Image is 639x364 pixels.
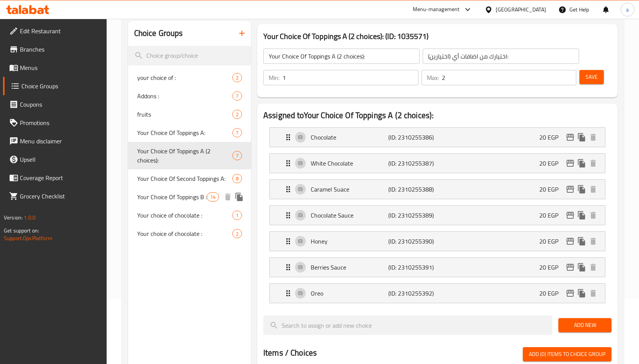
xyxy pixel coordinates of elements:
div: Choices [232,174,242,183]
span: Edit Restaurant [20,26,101,36]
button: delete [587,288,599,299]
span: Version: [4,213,23,223]
span: 2 [233,74,242,81]
div: fruits2 [128,105,251,123]
a: Menus [3,58,107,77]
li: Expand [263,124,611,150]
button: duplicate [576,262,587,273]
span: Add (0) items to choice group [529,349,605,359]
span: Coupons [20,100,101,109]
li: Expand [263,150,611,176]
p: (ID: 2310255388) [388,185,440,194]
div: Your Choice Of Toppings A (2 choices):7 [128,142,251,169]
p: White Chocolate [311,159,388,168]
div: Menu-management [413,5,460,14]
span: a [626,5,629,14]
p: (ID: 2310255391) [388,263,440,272]
p: (ID: 2310255386) [388,133,440,142]
a: Menu disclaimer [3,132,107,150]
h2: Assigned to Your Choice Of Toppings A (2 choices): [263,110,611,121]
span: Your Choice Of Toppings B : [137,192,207,201]
h2: Choice Groups [134,28,183,39]
span: Branches [20,45,101,54]
span: Coverage Report [20,173,101,182]
button: duplicate [576,132,587,143]
div: Your choice of chocolate :2 [128,224,251,243]
button: delete [587,262,599,273]
div: Addons :7 [128,87,251,105]
div: Your Choice Of Second Toppings A:8 [128,169,251,188]
button: delete [587,236,599,247]
a: Support.OpsPlatform [4,233,52,243]
div: Choices [232,211,242,220]
a: Grocery Checklist [3,187,107,205]
span: Upsell [20,155,101,164]
span: Save [585,72,598,82]
span: Your Choice Of Toppings A: [137,128,232,137]
span: Menus [20,63,101,72]
span: 2 [233,111,242,118]
span: Your choice of chocolate : [137,211,232,220]
div: Expand [270,128,605,147]
a: Branches [3,40,107,58]
span: Menu disclaimer [20,136,101,146]
button: edit [564,262,576,273]
button: duplicate [576,236,587,247]
a: Choice Groups [3,77,107,95]
span: Choice Groups [21,81,101,91]
span: 7 [233,93,242,100]
span: Your Choice Of Second Toppings A: [137,174,232,183]
div: Choices [232,73,242,82]
span: 7 [233,129,242,136]
span: Your choice of chocolate : [137,229,232,238]
button: edit [564,236,576,247]
h2: Items / Choices [263,347,317,359]
p: (ID: 2310255390) [388,237,440,246]
a: Coupons [3,95,107,114]
button: duplicate [576,288,587,299]
span: Grocery Checklist [20,192,101,201]
input: search [263,315,552,335]
button: edit [564,210,576,221]
button: Save [579,70,604,84]
div: Your Choice Of Toppings B :14deleteduplicate [128,188,251,206]
button: edit [564,184,576,195]
p: Min: [269,73,279,82]
p: Max: [427,73,439,82]
button: duplicate [576,210,587,221]
p: (ID: 2310255389) [388,211,440,220]
div: Expand [270,284,605,303]
button: edit [564,132,576,143]
p: (ID: 2310255392) [388,289,440,298]
button: edit [564,158,576,169]
p: 20 EGP [539,289,564,298]
span: 1.0.0 [24,213,36,223]
span: Your Choice Of Toppings A (2 choices): [137,146,232,165]
li: Expand [263,202,611,228]
p: 20 EGP [539,133,564,142]
p: Chocolate Sauce [311,211,388,220]
a: Edit Restaurant [3,22,107,40]
p: 20 EGP [539,159,564,168]
li: Expand [263,228,611,254]
div: Your Choice Of Toppings A:7 [128,123,251,142]
span: Addons : [137,91,232,101]
span: 7 [233,152,242,159]
p: 20 EGP [539,263,564,272]
button: Add (0) items to choice group [523,347,611,361]
p: Chocolate [311,133,388,142]
span: 1 [233,212,242,219]
p: Caramel Suace [311,185,388,194]
button: delete [587,158,599,169]
p: 20 EGP [539,237,564,246]
div: Choices [207,192,219,201]
div: Choices [232,151,242,160]
div: Expand [270,154,605,173]
button: delete [587,132,599,143]
a: Promotions [3,114,107,132]
a: Coverage Report [3,169,107,187]
div: Expand [270,206,605,225]
p: Honey [311,237,388,246]
span: Promotions [20,118,101,127]
button: delete [587,210,599,221]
